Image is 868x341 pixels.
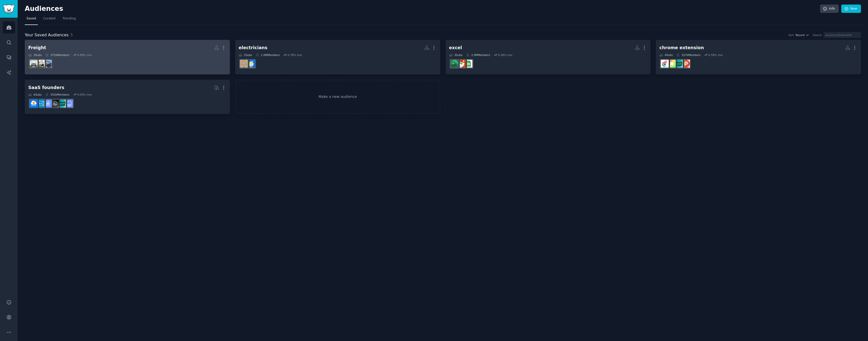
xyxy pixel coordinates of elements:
[235,40,440,74] a: electricians2Subs1.0MMembers0.78% /moConstructionelectricians
[3,5,15,13] img: GummySearch logo
[44,100,52,107] img: SaaSSales
[820,5,839,13] a: Info
[789,33,794,37] div: Sort
[61,15,77,25] a: Trending
[796,33,805,37] span: Recent
[841,5,861,13] a: New
[37,60,45,68] img: FreightBrokers
[26,16,36,21] span: Saved
[30,100,38,107] img: B2BSaaS
[824,32,861,38] input: Audience/Subreddit
[28,53,42,57] div: 3 Sub s
[466,53,490,57] div: 2.0M Members
[709,53,723,57] div: 6.58 % /mo
[498,53,512,57] div: 0.58 % /mo
[58,100,66,107] img: microsaas
[239,45,267,51] div: electricians
[449,53,463,57] div: 3 Sub s
[25,80,230,114] a: SaaS founders6Subs552kMembers9.93% /moSaaSmicrosaasNoCodeSaaSSaaSSalesSaaS_Email_MarketingB2BSaaS
[675,60,683,68] img: microsaas
[682,60,690,68] img: ProductHunters
[676,53,700,57] div: 327k Members
[235,80,440,114] a: Make a new audience
[239,53,252,57] div: 2 Sub s
[813,33,822,37] div: Search
[668,60,676,68] img: chrome_extensions
[247,60,255,68] img: Construction
[661,60,669,68] img: chrome
[465,60,472,68] img: googlesheets
[288,53,302,57] div: 0.78 % /mo
[41,15,57,25] a: Curated
[65,100,73,107] img: SaaS
[25,15,38,25] a: Saved
[43,16,56,21] span: Curated
[796,33,809,37] button: Recent
[70,33,73,37] span: 5
[449,45,462,51] div: excel
[28,93,42,96] div: 6 Sub s
[25,5,820,13] h2: Audiences
[450,60,458,68] img: excel
[446,40,651,74] a: excel3Subs2.0MMembers0.58% /mogooglesheetsAccountingexcel
[30,60,38,68] img: Truckers
[256,53,280,57] div: 1.0M Members
[63,16,76,21] span: Trending
[45,93,69,96] div: 552k Members
[37,100,45,107] img: SaaS_Email_Marketing
[77,93,92,96] div: 9.93 % /mo
[240,60,248,68] img: electricians
[25,32,69,38] span: Your Saved Audiences
[656,40,861,74] a: chrome extension4Subs327kMembers6.58% /moProductHuntersmicrosaaschrome_extensionschrome
[25,40,230,74] a: Freight3Subs371kMembers0.88% /moHotShotTruckingFreightBrokersTruckers
[77,53,92,57] div: 0.88 % /mo
[51,100,59,107] img: NoCodeSaaS
[28,45,46,51] div: Freight
[44,60,52,68] img: HotShotTrucking
[28,84,64,91] div: SaaS founders
[659,45,704,51] div: chrome extension
[45,53,69,57] div: 371k Members
[457,60,465,68] img: Accounting
[659,53,673,57] div: 4 Sub s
